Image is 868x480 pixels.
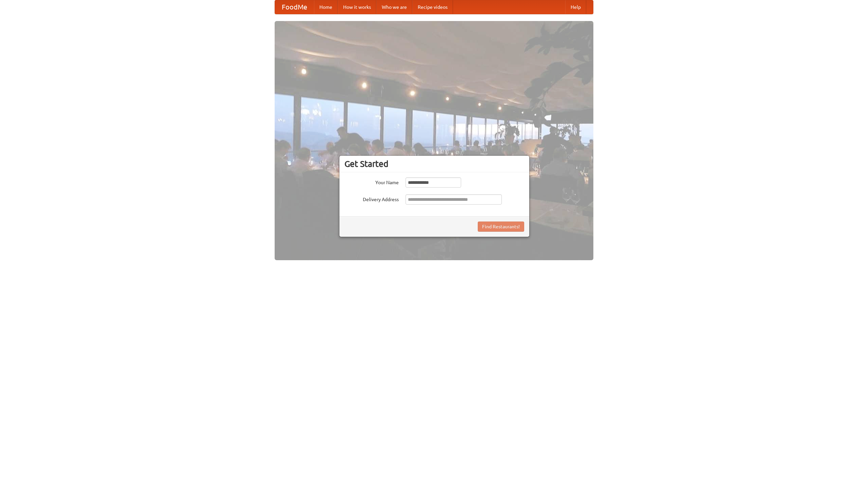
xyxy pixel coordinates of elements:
a: Recipe videos [412,0,453,14]
a: Who we are [376,0,412,14]
a: Help [565,0,586,14]
label: Your Name [344,177,399,186]
a: How it works [338,0,376,14]
a: FoodMe [275,0,314,14]
h3: Get Started [344,159,524,169]
button: Find Restaurants! [478,222,524,232]
a: Home [314,0,338,14]
label: Delivery Address [344,194,399,203]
